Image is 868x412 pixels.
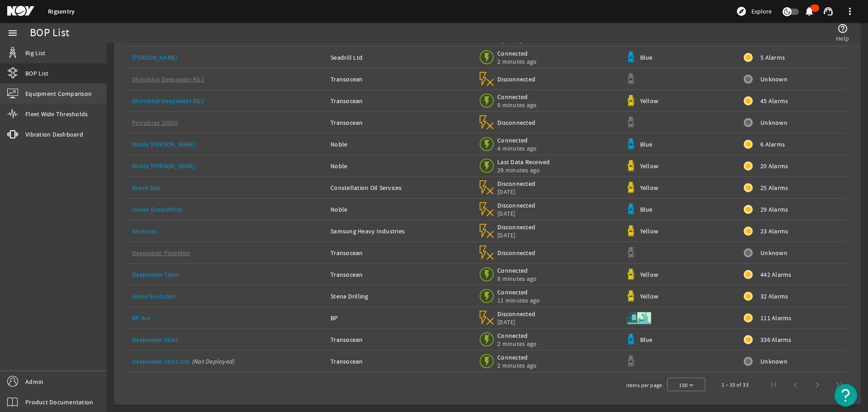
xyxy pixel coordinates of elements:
div: Samsung Heavy Industries [330,227,471,236]
img: Yellowpod.svg [625,95,637,106]
img: Yellowpod.svg [625,182,637,193]
span: Yellow [640,162,659,170]
span: Connected [497,353,537,361]
a: Noble [PERSON_NAME] [132,162,196,170]
img: Graypod.svg [625,117,637,128]
div: BP [330,313,471,322]
span: 29 minutes ago [497,166,550,174]
span: 111 Alarms [760,313,792,322]
span: 32 Alarms [760,292,788,301]
button: more_vert [839,0,861,22]
span: 9 minutes ago [497,101,537,109]
span: Yellow [640,97,659,105]
a: Dhirubhai Deepwater KG2 [132,97,204,105]
a: Stena Evolution [132,292,177,300]
button: Open Resource Center [835,384,857,407]
span: Rig List [25,48,45,57]
span: Admin [25,377,43,386]
span: [DATE] [497,188,536,196]
a: Santorini [132,227,157,235]
img: Graypod.svg [625,355,637,367]
mat-icon: menu [7,28,18,38]
span: 2 minutes ago [497,57,537,66]
span: Connected [497,93,537,101]
div: 1 – 33 of 33 [722,380,749,389]
span: Unknown [760,118,788,127]
span: 25 Alarms [760,183,788,192]
div: Items per page: [626,381,664,390]
a: Deepwater Titan [132,270,179,279]
span: Yellow [640,292,659,300]
span: Disconnected [497,249,536,257]
span: Disconnected [497,201,536,209]
span: Explore [751,7,772,16]
span: Disconnected [497,180,536,188]
span: Connected [497,266,537,275]
div: Transocean [330,96,471,105]
a: Deepwater Poseidon [132,249,190,257]
span: Connected [497,136,537,144]
span: Blue [640,140,653,148]
span: 2 minutes ago [497,361,537,369]
span: 2 minutes ago [497,340,537,348]
span: Connected [497,49,537,57]
span: 11 minutes ago [497,296,540,304]
span: 5 Alarms [760,53,785,62]
a: [PERSON_NAME] [132,53,177,62]
mat-icon: explore [736,6,747,17]
span: Equipment Comparison [25,89,92,98]
div: BOP List [30,28,69,38]
a: Noble [PERSON_NAME] [132,140,196,148]
div: Transocean [330,335,471,344]
div: Constellation Oil Services [330,183,471,192]
img: Bluepod.svg [625,334,637,345]
div: Seadrill Ltd [330,53,471,62]
div: Transocean [330,270,471,279]
span: Connected [497,288,540,296]
div: Transocean [330,75,471,84]
span: Product Documentation [25,398,93,407]
div: Noble [330,161,471,170]
img: Graypod.svg [625,247,637,258]
img: Bluepod.svg [625,204,637,215]
a: Ocean GreatWhite [132,205,182,213]
a: Deepwater Atlas [132,336,178,344]
div: Transocean [330,357,471,366]
a: BP Ace [132,314,151,322]
span: Connected [497,331,537,340]
span: Disconnected [497,75,536,83]
span: Fleet Wide Thresholds [25,109,88,118]
img: Yellowpod.svg [625,290,637,302]
span: Yellow [640,270,659,279]
div: Transocean [330,248,471,257]
a: Brava Star [132,184,161,192]
span: 29 Alarms [760,205,788,214]
a: Rigsentry [48,7,75,16]
span: Unknown [760,248,788,257]
mat-icon: notifications [804,6,815,17]
span: 336 Alarms [760,335,792,344]
span: BOP List [25,69,48,78]
div: Stena Drilling [330,292,471,301]
div: Noble [330,205,471,214]
a: Dhirubhai Deepwater KG1 [132,75,204,83]
a: Petrobras 10000 [132,118,178,127]
span: Disconnected [497,310,536,318]
span: 4 minutes ago [497,144,537,152]
span: Blue [640,336,653,344]
span: 442 Alarms [760,270,792,279]
a: Deepwater Atlas 20k [132,357,189,365]
span: [DATE] [497,231,536,239]
img: Yellowpod.svg [625,269,637,280]
span: 8 minutes ago [497,275,537,283]
span: Help [836,34,849,43]
div: Transocean [330,118,471,127]
span: Yellow [640,227,659,235]
span: Vibration Dashboard [25,130,83,139]
img: Yellowpod.svg [625,160,637,171]
span: [DATE] [497,318,536,326]
div: Noble [330,140,471,149]
button: Explore [732,4,775,19]
mat-icon: support_agent [823,6,834,17]
span: Disconnected [497,223,536,231]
